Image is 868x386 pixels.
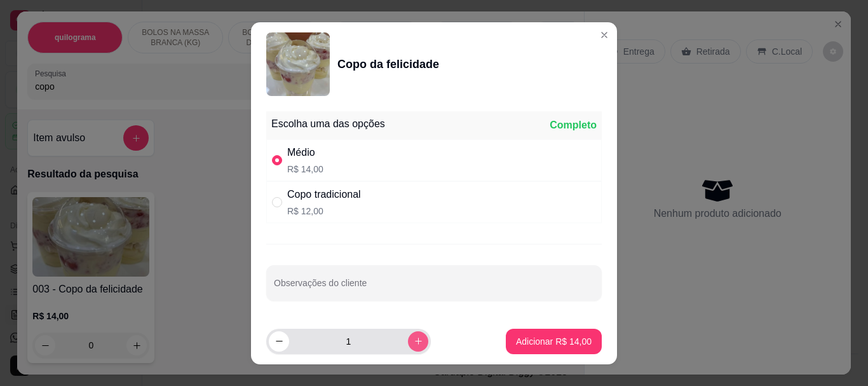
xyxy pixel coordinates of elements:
button: decrease-product-quantity [269,331,289,352]
img: product-image [266,32,330,96]
p: Adicionar R$ 14,00 [516,335,592,348]
button: increase-product-quantity [408,331,428,352]
button: Close [594,25,614,45]
div: Copo tradicional [287,187,361,202]
div: Escolha uma das opções [271,116,385,132]
div: Médio [287,145,323,160]
p: R$ 14,00 [287,163,323,176]
p: R$ 12,00 [287,205,361,217]
div: Completo [550,118,597,133]
div: Copo da felicidade [337,55,439,73]
button: Adicionar R$ 14,00 [506,329,602,354]
input: Observações do cliente [274,282,594,294]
